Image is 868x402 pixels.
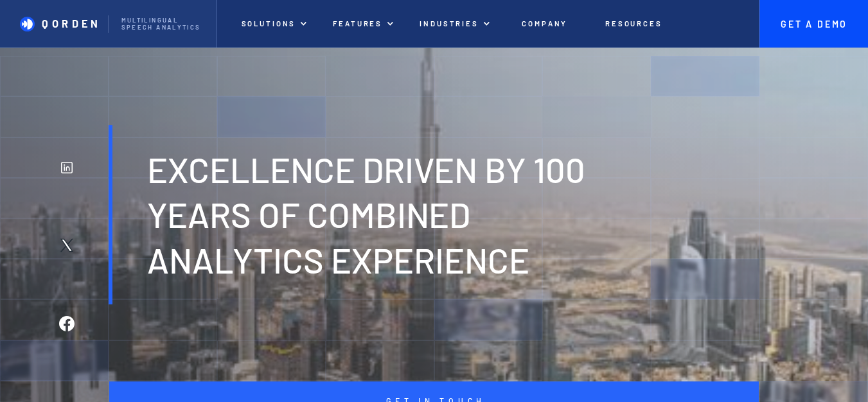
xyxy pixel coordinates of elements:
[242,19,296,28] p: Solutions
[775,19,853,30] p: Get A Demo
[59,160,75,175] img: Linkedin
[121,17,204,31] p: Multilingual Speech analytics
[605,19,662,28] p: Resources
[59,238,75,253] img: Twitter
[522,19,567,28] p: Company
[59,316,75,331] img: Facebook
[147,147,647,283] h1: Excellence driven by 100 years of combined analytics experience
[42,17,101,30] p: QORDEN
[420,19,478,28] p: Industries
[333,19,382,28] p: features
